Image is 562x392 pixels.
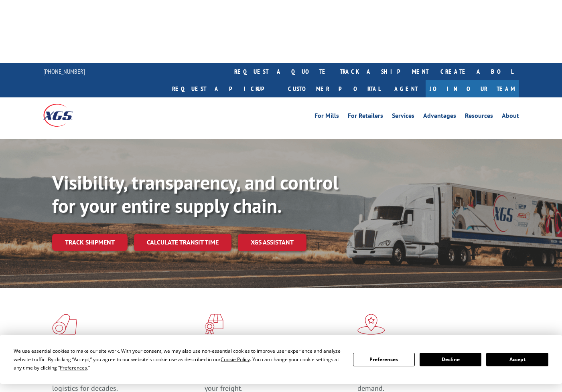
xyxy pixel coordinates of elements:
a: Request a pickup [166,80,282,97]
a: [PHONE_NUMBER] [43,67,85,75]
img: xgs-icon-total-supply-chain-intelligence-red [52,314,77,335]
a: request a quote [228,63,334,80]
a: For Retailers [348,113,383,121]
img: xgs-icon-flagship-distribution-model-red [357,314,385,335]
a: track a shipment [334,63,434,80]
a: For Mills [314,113,339,121]
div: We use essential cookies to make our site work. With your consent, we may also use non-essential ... [14,347,343,372]
button: Decline [420,353,481,366]
a: Services [392,113,414,121]
a: Track shipment [52,234,128,251]
a: Join Our Team [426,80,519,97]
a: Calculate transit time [134,234,231,251]
a: Customer Portal [282,80,386,97]
a: Resources [465,113,493,121]
img: xgs-icon-focused-on-flooring-red [205,314,223,335]
b: Visibility, transparency, and control for your entire supply chain. [52,170,339,218]
span: Preferences [60,364,87,371]
button: Accept [486,353,548,366]
a: Agent [386,80,426,97]
a: About [502,113,519,121]
span: Cookie Policy [221,356,250,363]
a: Advantages [423,113,456,121]
button: Preferences [353,353,415,366]
a: XGS ASSISTANT [238,234,306,251]
a: Create a BOL [434,63,519,80]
